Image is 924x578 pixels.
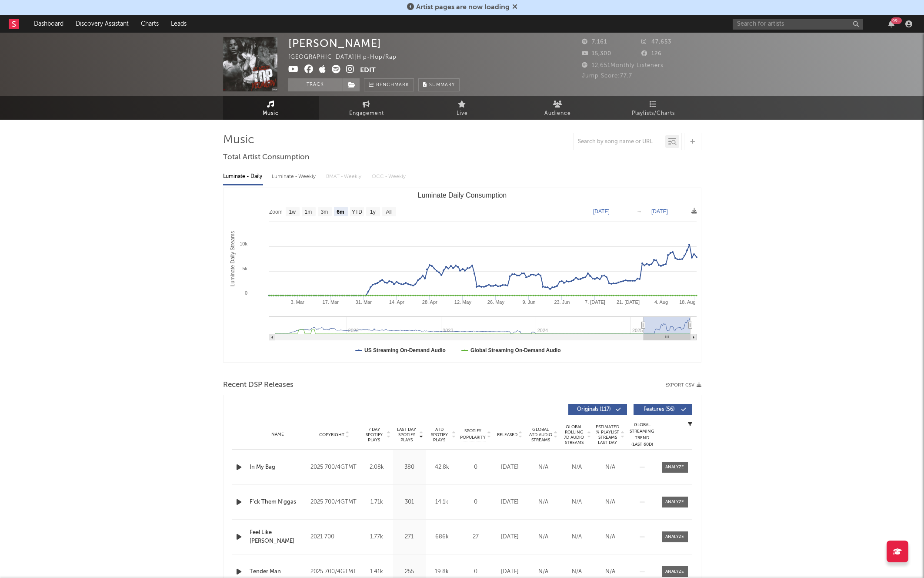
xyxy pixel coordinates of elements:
[512,4,517,11] span: Dismiss
[223,380,294,390] span: Recent DSP Releases
[395,463,424,472] div: 380
[250,431,307,438] div: Name
[554,299,570,305] text: 23. Jun
[457,108,468,119] span: Live
[240,241,247,246] text: 10k
[582,39,607,45] span: 7,161
[460,463,491,472] div: 0
[363,463,391,472] div: 2.08k
[888,20,894,27] button: 99+
[288,37,381,50] div: [PERSON_NAME]
[395,427,418,443] span: Last Day Spotify Plays
[651,208,668,215] text: [DATE]
[363,498,391,507] div: 1.71k
[250,528,307,545] a: Feel Like [PERSON_NAME]
[495,498,524,507] div: [DATE]
[337,209,344,215] text: 6m
[349,108,384,119] span: Engagement
[596,463,625,472] div: N/A
[363,533,391,541] div: 1.77k
[363,568,391,576] div: 1.41k
[414,96,510,120] a: Live
[562,533,591,541] div: N/A
[470,347,560,353] text: Global Streaming On-Demand Audio
[229,231,235,286] text: Luminate Daily Streams
[269,209,283,215] text: Zoom
[429,83,455,87] span: Summary
[242,266,247,271] text: 5k
[418,78,460,91] button: Summary
[574,138,665,145] input: Search by song name or URL
[310,567,358,577] div: 2025 700/4GTMT
[596,533,625,541] div: N/A
[428,427,451,443] span: ATD Spotify Plays
[582,63,664,68] span: 12,651 Monthly Listeners
[386,209,391,215] text: All
[322,299,339,305] text: 17. Mar
[497,432,517,437] span: Released
[582,51,611,57] span: 15,300
[135,15,165,33] a: Charts
[364,347,446,353] text: US Streaming On-Demand Audio
[641,39,671,45] span: 47,653
[510,96,606,120] a: Audience
[395,568,424,576] div: 255
[891,17,902,24] div: 99 +
[310,497,358,507] div: 2025 700/4GTMT
[263,108,279,119] span: Music
[416,4,510,11] span: Artist pages are now loading
[428,463,456,472] div: 42.8k
[529,498,558,507] div: N/A
[582,73,632,79] span: Jump Score: 77.7
[389,299,404,305] text: 14. Apr
[165,15,193,33] a: Leads
[637,208,642,215] text: →
[495,533,524,541] div: [DATE]
[460,428,486,441] span: Spotify Popularity
[395,533,424,541] div: 271
[544,108,571,119] span: Audience
[596,498,625,507] div: N/A
[593,208,610,215] text: [DATE]
[733,19,863,30] input: Search for artists
[460,533,491,541] div: 27
[495,463,524,472] div: [DATE]
[495,568,524,576] div: [DATE]
[310,532,358,542] div: 2021 700
[454,299,471,305] text: 12. May
[250,463,307,472] a: In My Bag
[428,498,456,507] div: 14.1k
[568,404,627,415] button: Originals(117)
[304,209,312,215] text: 1m
[70,15,135,33] a: Discovery Assistant
[223,188,701,362] svg: Luminate Daily Consumption
[422,299,437,305] text: 28. Apr
[606,96,701,120] a: Playlists/Charts
[395,498,424,507] div: 301
[529,568,558,576] div: N/A
[562,568,591,576] div: N/A
[665,383,701,388] button: Export CSV
[617,299,640,305] text: 21. [DATE]
[460,498,491,507] div: 0
[223,152,309,163] span: Total Artist Consumption
[596,568,625,576] div: N/A
[529,427,553,443] span: Global ATD Audio Streams
[289,209,296,215] text: 1w
[310,462,358,473] div: 2025 700/4GTMT
[250,568,307,576] a: Tender Man
[290,299,304,305] text: 3. Mar
[355,299,372,305] text: 31. Mar
[529,533,558,541] div: N/A
[460,568,491,576] div: 0
[679,299,695,305] text: 18. Aug
[376,80,409,91] span: Benchmark
[319,432,344,437] span: Copyright
[250,498,307,507] div: F'ck Them N'ggas
[529,463,558,472] div: N/A
[428,568,456,576] div: 19.8k
[223,169,263,184] div: Luminate - Daily
[417,192,507,199] text: Luminate Daily Consumption
[574,407,614,412] span: Originals ( 117 )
